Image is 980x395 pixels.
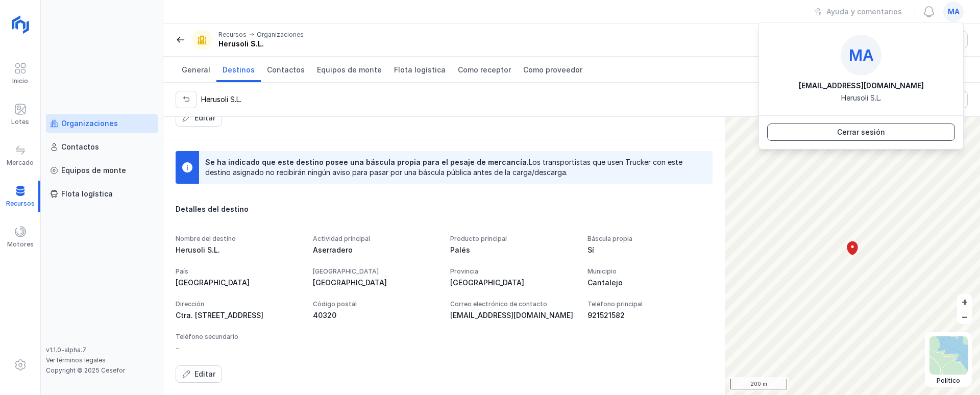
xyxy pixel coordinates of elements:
[826,7,902,17] div: Ayuda y comentarios
[313,310,438,320] div: 40320
[11,118,29,126] div: Lotes
[450,310,575,320] div: [EMAIL_ADDRESS][DOMAIN_NAME]
[458,65,511,75] span: Como receptor
[267,65,305,75] span: Contactos
[194,369,215,379] div: Editar
[46,114,158,133] a: Organizaciones
[176,300,301,308] div: Dirección
[182,65,210,75] span: General
[7,240,34,249] div: Motores
[205,158,529,166] span: Se ha indicado que este destino posee una báscula propia para el pesaje de mercancía.
[957,294,972,309] button: +
[216,57,261,82] a: Destinos
[313,300,438,308] div: Código postal
[218,31,247,39] div: Recursos
[807,3,909,20] button: Ayuda y comentarios
[61,142,99,152] div: Contactos
[311,57,388,82] a: Equipos de monte
[176,204,713,214] div: Detalles del destino
[313,278,438,288] div: [GEOGRAPHIC_DATA]
[176,57,216,82] a: General
[176,245,301,255] div: Herusoli S.L.
[841,93,881,103] div: Herusoli S.L.
[587,300,713,308] div: Teléfono principal
[767,124,955,141] button: Cerrar sesión
[218,39,304,49] div: Herusoli S.L.
[176,333,301,341] div: Teléfono secundario
[61,189,113,199] div: Flota logística
[46,138,158,156] a: Contactos
[394,65,446,75] span: Flota logística
[587,235,713,243] div: Báscula propia
[450,235,575,243] div: Producto principal
[799,81,924,91] div: [EMAIL_ADDRESS][DOMAIN_NAME]
[450,278,575,288] div: [GEOGRAPHIC_DATA]
[176,310,301,320] div: Ctra. [STREET_ADDRESS]
[948,7,960,17] span: ma
[452,57,517,82] a: Como receptor
[957,309,972,324] button: –
[257,31,304,39] div: Organizaciones
[517,57,589,82] a: Como proveedor
[313,267,438,276] div: [GEOGRAPHIC_DATA]
[587,267,713,276] div: Municipio
[450,245,575,255] div: Palés
[176,109,222,127] button: Editar
[313,245,438,255] div: Aserradero
[223,65,255,75] span: Destinos
[450,300,575,308] div: Correo electrónico de contacto
[205,157,698,178] div: Los transportistas que usen Trucker con este destino asignado no recibirán ningún aviso para pasa...
[46,366,158,375] div: Copyright © 2025 Cesefor
[317,65,382,75] span: Equipos de monte
[313,235,438,243] div: Actividad principal
[587,310,713,320] div: 921521582
[194,113,215,123] div: Editar
[929,377,968,385] div: Político
[7,159,34,167] div: Mercado
[837,127,885,137] div: Cerrar sesión
[261,57,311,82] a: Contactos
[46,356,106,364] a: Ver términos legales
[46,185,158,203] a: Flota logística
[587,278,713,288] div: Cantalejo
[523,65,582,75] span: Como proveedor
[176,267,301,276] div: País
[46,346,158,354] div: v1.1.0-alpha.7
[587,245,713,255] div: Sí
[61,118,118,129] div: Organizaciones
[176,235,301,243] div: Nombre del destino
[8,12,33,37] img: logoRight.svg
[388,57,452,82] a: Flota logística
[849,46,874,64] span: ma
[201,94,241,105] div: Herusoli S.L.
[176,365,222,383] button: Editar
[450,267,575,276] div: Provincia
[61,165,126,176] div: Equipos de monte
[176,278,301,288] div: [GEOGRAPHIC_DATA]
[176,343,179,353] div: -
[12,77,28,85] div: Inicio
[46,161,158,180] a: Equipos de monte
[929,336,968,375] img: political.webp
